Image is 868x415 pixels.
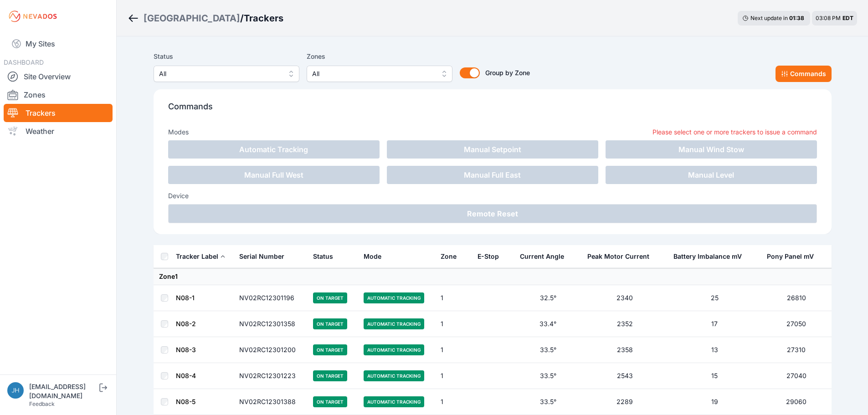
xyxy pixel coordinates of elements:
[313,370,347,381] span: On Target
[176,398,195,405] a: N08-5
[767,246,821,267] button: Pony Panel mV
[234,363,308,389] td: NV02RC12301223
[387,166,598,184] button: Manual Full East
[668,311,761,337] td: 17
[313,252,333,261] div: Status
[144,12,240,25] a: [GEOGRAPHIC_DATA]
[673,246,749,267] button: Battery Imbalance mV
[514,337,581,363] td: 33.5°
[514,311,581,337] td: 33.4°
[176,294,195,302] a: N08-1
[441,252,457,261] div: Zone
[7,382,24,399] img: jhaberkorn@invenergy.com
[4,86,113,104] a: Zones
[582,337,668,363] td: 2358
[606,140,817,159] button: Manual Wind Stow
[4,122,113,140] a: Weather
[154,51,299,62] label: Status
[387,140,598,159] button: Manual Setpoint
[176,252,218,261] div: Tracker Label
[176,320,196,328] a: N08-2
[168,204,817,223] button: Remote Reset
[435,311,472,337] td: 1
[435,389,472,415] td: 1
[478,252,499,261] div: E-Stop
[29,400,55,407] a: Feedback
[234,337,308,363] td: NV02RC12301200
[168,100,817,120] p: Commands
[313,318,347,329] span: On Target
[750,15,788,21] span: Next update in
[485,69,530,77] span: Group by Zone
[767,252,814,261] div: Pony Panel mV
[582,285,668,311] td: 2340
[364,318,424,329] span: Automatic Tracking
[244,12,283,25] h3: Trackers
[364,246,389,267] button: Mode
[234,285,308,311] td: NV02RC12301196
[435,337,472,363] td: 1
[842,15,853,21] span: EDT
[313,396,347,407] span: On Target
[364,292,424,303] span: Automatic Tracking
[520,252,564,261] div: Current Angle
[176,372,196,379] a: N08-4
[761,389,832,415] td: 29060
[514,389,581,415] td: 33.5°
[789,15,806,22] div: 01 : 38
[312,68,434,79] span: All
[364,370,424,381] span: Automatic Tracking
[7,9,58,24] img: Nevados
[168,191,817,200] h3: Device
[668,337,761,363] td: 13
[154,66,299,82] button: All
[652,128,817,137] p: Please select one or more trackers to issue a command
[4,33,113,55] a: My Sites
[816,15,841,21] span: 03:08 PM
[313,344,347,355] span: On Target
[478,246,506,267] button: E-Stop
[582,311,668,337] td: 2352
[239,252,284,261] div: Serial Number
[176,246,226,267] button: Tracker Label
[307,51,452,62] label: Zones
[761,363,832,389] td: 27040
[435,363,472,389] td: 1
[441,246,464,267] button: Zone
[307,66,452,82] button: All
[4,104,113,122] a: Trackers
[240,12,244,25] span: /
[668,285,761,311] td: 25
[673,252,742,261] div: Battery Imbalance mV
[364,252,381,261] div: Mode
[582,389,668,415] td: 2289
[668,389,761,415] td: 19
[313,292,347,303] span: On Target
[582,363,668,389] td: 2543
[761,311,832,337] td: 27050
[4,58,44,66] span: DASHBOARD
[234,389,308,415] td: NV02RC12301388
[234,311,308,337] td: NV02RC12301358
[4,67,113,86] a: Site Overview
[668,363,761,389] td: 15
[29,382,98,400] div: [EMAIL_ADDRESS][DOMAIN_NAME]
[776,66,832,82] button: Commands
[159,68,281,79] span: All
[176,346,196,354] a: N08-3
[761,285,832,311] td: 26810
[514,363,581,389] td: 33.5°
[168,128,189,137] h3: Modes
[168,166,380,184] button: Manual Full West
[435,285,472,311] td: 1
[364,396,424,407] span: Automatic Tracking
[514,285,581,311] td: 32.5°
[606,166,817,184] button: Manual Level
[154,268,832,285] td: Zone 1
[364,344,424,355] span: Automatic Tracking
[168,140,380,159] button: Automatic Tracking
[587,246,657,267] button: Peak Motor Current
[313,246,340,267] button: Status
[128,6,283,30] nav: Breadcrumb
